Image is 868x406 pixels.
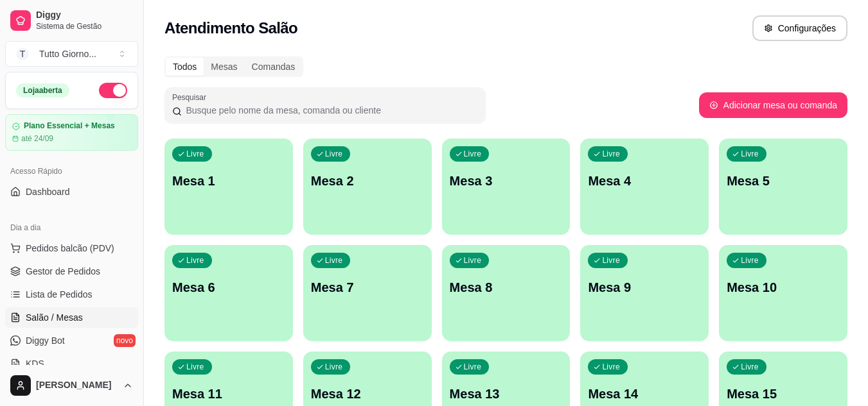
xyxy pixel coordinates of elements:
[719,139,847,235] button: LivreMesa 5
[186,255,204,266] p: Livre
[442,245,571,341] button: LivreMesa 8
[36,21,133,31] span: Sistema de Gestão
[99,83,127,98] button: Alterar Status
[5,330,138,351] a: Diggy Botnovo
[182,104,478,117] input: Pesquisar
[245,58,303,76] div: Comandas
[5,182,138,202] a: Dashboard
[166,58,204,76] div: Todos
[464,362,482,372] p: Livre
[325,362,343,372] p: Livre
[5,370,138,401] button: [PERSON_NAME]
[26,185,70,198] span: Dashboard
[26,334,65,347] span: Diggy Bot
[303,139,432,235] button: LivreMesa 2
[325,255,343,266] p: Livre
[164,139,293,235] button: LivreMesa 1
[464,255,482,266] p: Livre
[16,83,69,97] div: Loja aberta
[5,5,138,36] a: DiggySistema de Gestão
[311,172,424,190] p: Mesa 2
[311,385,424,403] p: Mesa 12
[164,18,297,38] h2: Atendimento Salão
[5,114,138,151] a: Plano Essencial + Mesasaté 24/09
[450,278,563,296] p: Mesa 8
[442,139,571,235] button: LivreMesa 3
[5,217,138,238] div: Dia a dia
[172,278,285,296] p: Mesa 6
[164,245,293,341] button: LivreMesa 6
[5,284,138,305] a: Lista de Pedidos
[588,172,701,190] p: Mesa 4
[450,172,563,190] p: Mesa 3
[727,278,840,296] p: Mesa 10
[26,265,100,278] span: Gestor de Pedidos
[26,288,93,301] span: Lista de Pedidos
[26,357,44,370] span: KDS
[727,385,840,403] p: Mesa 15
[325,149,343,159] p: Livre
[5,307,138,328] a: Salão / Mesas
[5,41,138,67] button: Select a team
[741,149,759,159] p: Livre
[36,10,133,21] span: Diggy
[602,149,620,159] p: Livre
[172,92,211,103] label: Pesquisar
[186,149,204,159] p: Livre
[450,385,563,403] p: Mesa 13
[602,255,620,266] p: Livre
[303,245,432,341] button: LivreMesa 7
[24,121,115,131] article: Plano Essencial + Mesas
[186,362,204,372] p: Livre
[16,47,29,60] span: T
[464,149,482,159] p: Livre
[588,385,701,403] p: Mesa 14
[602,362,620,372] p: Livre
[588,278,701,296] p: Mesa 9
[719,245,847,341] button: LivreMesa 10
[5,353,138,374] a: KDS
[752,15,847,41] button: Configurações
[172,385,285,403] p: Mesa 11
[5,238,138,258] button: Pedidos balcão (PDV)
[21,133,53,144] article: até 24/09
[36,380,118,391] span: [PERSON_NAME]
[172,172,285,190] p: Mesa 1
[26,242,114,255] span: Pedidos balcão (PDV)
[5,261,138,282] a: Gestor de Pedidos
[699,92,847,118] button: Adicionar mesa ou comanda
[5,161,138,182] div: Acesso Rápido
[39,47,96,60] div: Tutto Giorno ...
[741,255,759,266] p: Livre
[26,311,83,324] span: Salão / Mesas
[580,139,709,235] button: LivreMesa 4
[741,362,759,372] p: Livre
[580,245,709,341] button: LivreMesa 9
[727,172,840,190] p: Mesa 5
[204,58,244,76] div: Mesas
[311,278,424,296] p: Mesa 7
